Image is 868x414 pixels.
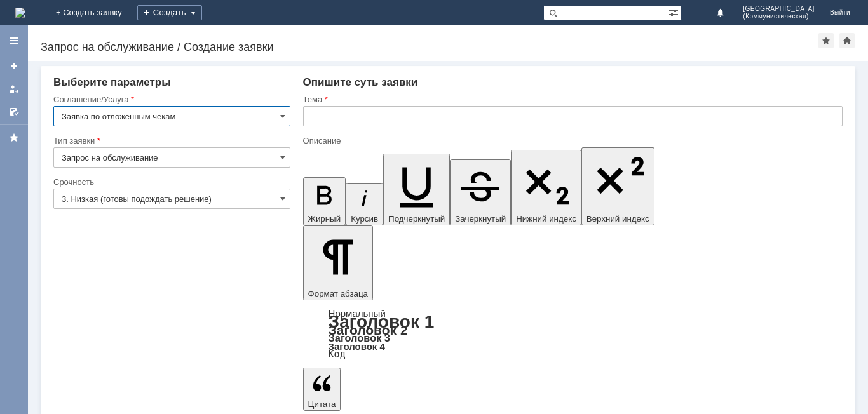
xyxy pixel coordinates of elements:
[4,56,24,76] a: Создать заявку
[587,214,649,224] span: Верхний индекс
[329,312,435,331] a: Заголовок 1
[53,137,288,145] div: Тип заявки
[303,225,373,300] button: Формат абзаца
[329,341,385,352] a: Заголовок 4
[303,95,840,103] div: Тема
[137,5,202,20] div: Создать
[308,214,341,224] span: Жирный
[388,214,445,224] span: Подчеркнутый
[455,214,506,224] span: Зачеркнутый
[351,214,378,224] span: Курсив
[303,137,840,145] div: Описание
[308,399,336,409] span: Цитата
[511,150,581,225] button: Нижний индекс
[743,5,815,13] span: [GEOGRAPHIC_DATA]
[53,76,171,88] span: Выберите параметры
[15,8,25,18] img: logo
[303,76,418,88] span: Опишите суть заявки
[581,147,654,225] button: Верхний индекс
[53,178,288,186] div: Срочность
[4,79,24,99] a: Мои заявки
[308,289,368,298] span: Формат абзаца
[668,6,681,18] span: Расширенный поиск
[839,33,855,48] div: Сделать домашней страницей
[4,102,24,122] a: Мои согласования
[516,214,576,224] span: Нижний индекс
[346,183,383,225] button: Курсив
[303,309,843,359] div: Формат абзаца
[383,154,450,225] button: Подчеркнутый
[15,8,25,18] a: Перейти на домашнюю страницу
[41,41,818,53] div: Запрос на обслуживание / Создание заявки
[329,332,390,344] a: Заголовок 3
[329,323,408,337] a: Заголовок 2
[450,159,511,225] button: Зачеркнутый
[329,349,346,360] a: Код
[329,308,386,319] a: Нормальный
[53,95,288,103] div: Соглашение/Услуга
[743,13,815,20] span: (Коммунистическая)
[303,177,346,225] button: Жирный
[818,33,834,48] div: Добавить в избранное
[303,368,341,411] button: Цитата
